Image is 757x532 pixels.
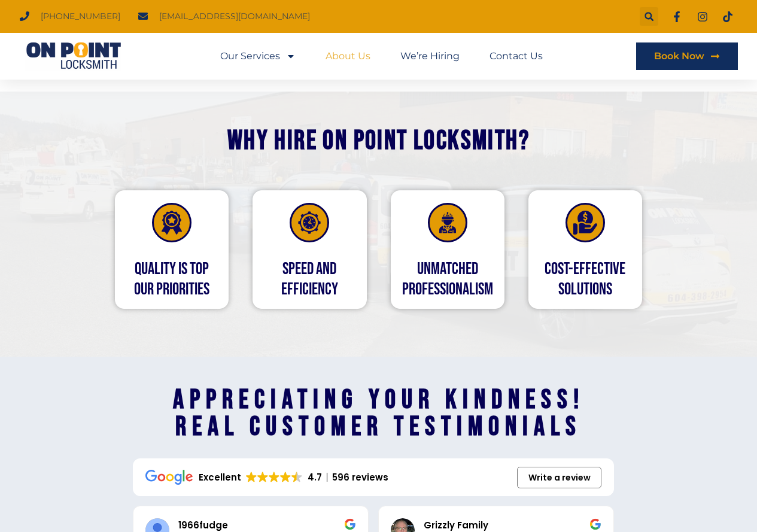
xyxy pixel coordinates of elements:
[38,8,120,25] span: [PHONE_NUMBER]
[636,42,738,70] a: Book Now
[173,387,585,440] h2: Appreciating Your Kindness! Real Customer Testimonials
[269,472,279,482] img: Google
[517,467,601,488] a: Write a review to Google
[257,472,268,482] img: Google
[344,518,356,530] img: Google
[145,470,193,485] img: Google
[220,42,296,70] a: Our Services
[308,471,322,484] span: 4.7
[220,42,543,70] nav: Menu
[178,519,356,531] div: 1966fudge
[654,51,704,61] span: Book Now
[115,259,228,299] h4: QUALITY IS TOP OUR PRIORITIES
[640,7,658,26] div: Search
[424,519,601,531] div: Grizzly Family
[589,518,601,530] img: Google
[6,127,751,154] h2: Why hire On Point Locksmith?
[291,472,302,482] img: Google
[400,42,460,70] a: We’re Hiring
[322,471,388,484] span: 596 reviews
[156,8,310,25] span: [EMAIL_ADDRESS][DOMAIN_NAME]
[246,472,257,482] img: Google
[326,42,370,70] a: About Us
[490,42,543,70] a: Contact Us
[391,259,504,299] h4: UNMATCHED PROFESSIONALISM
[280,472,291,482] img: Google
[529,259,642,299] h4: COST-EFFECTIVE SOLUTIONS
[253,259,366,299] h4: SPEED and EFFICIENCY
[199,471,241,484] span: Excellent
